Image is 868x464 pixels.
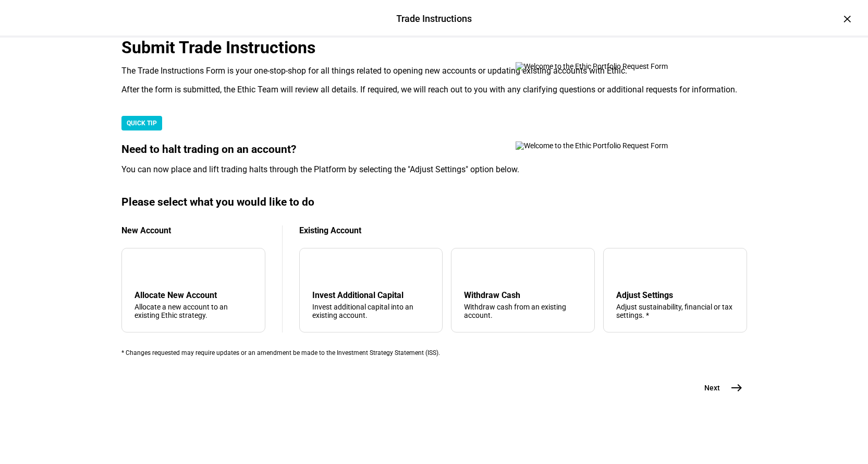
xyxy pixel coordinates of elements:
div: Trade Instructions [396,12,472,26]
mat-icon: east [730,382,743,394]
div: You can now place and lift trading halts through the Platform by selecting the "Adjust Settings" ... [121,164,747,175]
div: × [839,10,855,27]
div: Submit Trade Instructions [121,38,747,57]
img: Welcome to the Ethic Portfolio Request Form [516,62,703,70]
div: Adjust sustainability, financial or tax settings. * [616,303,734,319]
mat-icon: arrow_downward [314,263,327,276]
div: Adjust Settings [616,290,734,300]
button: Next [692,377,747,398]
img: Welcome to the Ethic Portfolio Request Form [516,141,703,150]
div: Existing Account [299,225,747,235]
div: QUICK TIP [121,116,162,130]
div: Withdraw cash from an existing account. [464,303,582,319]
div: Allocate New Account [135,290,252,300]
div: Invest Additional Capital [312,290,430,300]
div: The Trade Instructions Form is your one-stop-shop for all things related to opening new accounts ... [121,66,747,76]
span: Next [704,383,720,393]
div: After the form is submitted, the Ethic Team will review all details. If required, we will reach o... [121,85,747,95]
div: * Changes requested may require updates or an amendment be made to the Investment Strategy Statem... [121,349,747,356]
div: Need to halt trading on an account? [121,143,747,156]
div: New Account [121,225,265,235]
div: Allocate a new account to an existing Ethic strategy. [135,303,252,319]
div: Invest additional capital into an existing account. [312,303,430,319]
mat-icon: arrow_upward [466,263,479,276]
mat-icon: tune [616,261,633,278]
mat-icon: add [137,263,149,276]
div: Withdraw Cash [464,290,582,300]
div: Please select what you would like to do [121,196,747,209]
